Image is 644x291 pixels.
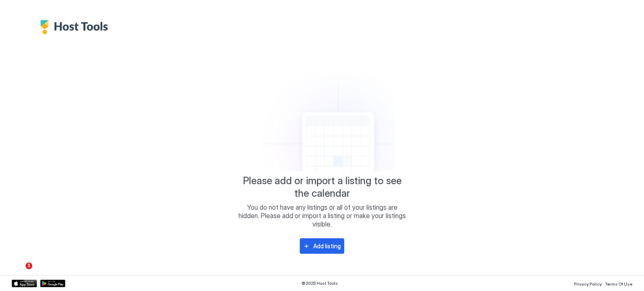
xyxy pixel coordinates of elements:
[301,281,338,286] span: © 2025 Host Tools
[12,280,37,287] a: App Store
[605,281,632,286] span: Terms Of Use
[238,175,406,200] span: Please add or import a listing to see the calendar
[40,20,112,34] div: Host Tools Logo
[574,279,602,288] a: Privacy Policy
[300,238,344,254] button: Add listing
[605,279,632,288] a: Terms Of Use
[238,203,406,228] span: You do not have any listings or all of your listings are hidden. Please add or import a listing o...
[40,280,65,287] a: Google Play Store
[574,281,602,286] span: Privacy Policy
[26,263,32,269] span: 1
[313,242,341,250] div: Add listing
[8,263,29,283] iframe: Intercom live chat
